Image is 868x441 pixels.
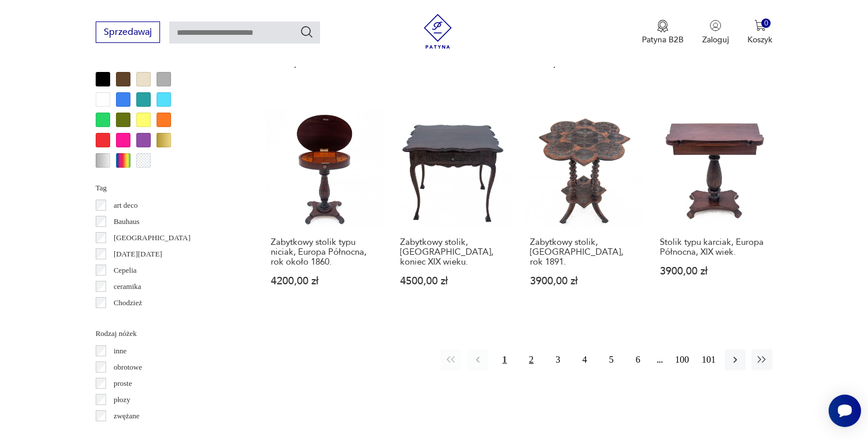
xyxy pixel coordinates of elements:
[547,349,568,370] button: 3
[96,182,238,194] p: Tag
[525,110,643,309] a: Zabytkowy stolik, Anglia, rok 1891.Zabytkowy stolik, [GEOGRAPHIC_DATA], rok 1891.3900,00 zł
[671,349,692,370] button: 100
[114,377,132,390] p: proste
[96,327,238,340] p: Rodzaj nóżek
[702,34,729,45] p: Zaloguj
[114,232,191,244] p: [GEOGRAPHIC_DATA]
[521,349,542,370] button: 2
[530,276,638,286] p: 3900,00 zł
[829,395,861,427] iframe: Smartsupp widget button
[642,20,684,45] button: Patyna B2B
[574,349,595,370] button: 4
[96,29,160,37] a: Sprzedawaj
[114,199,138,212] p: art deco
[698,349,719,370] button: 101
[601,349,622,370] button: 5
[747,20,772,45] button: 0Koszyk
[660,266,768,276] p: 3900,00 zł
[657,20,669,32] img: Ikona medalu
[300,25,314,39] button: Szukaj
[114,215,140,228] p: Bauhaus
[114,297,142,309] p: Chodzież
[660,237,768,257] h3: Stolik typu karciak, Europa Północna, XIX wiek.
[271,276,379,286] p: 4200,00 zł
[395,110,513,309] a: Zabytkowy stolik, Francja, koniec XIX wieku.Zabytkowy stolik, [GEOGRAPHIC_DATA], koniec XIX wieku...
[400,276,508,286] p: 4500,00 zł
[642,20,684,45] a: Ikona medaluPatyna B2B
[761,19,771,28] div: 0
[642,34,684,45] p: Patyna B2B
[114,345,126,357] p: inne
[96,21,160,43] button: Sprzedawaj
[114,248,162,261] p: [DATE][DATE]
[114,313,141,326] p: Ćmielów
[627,349,648,370] button: 6
[494,349,515,370] button: 1
[271,59,379,68] p: 2300,00 zł
[271,237,379,267] h3: Zabytkowy stolik typu niciak, Europa Północna, rok około 1860.
[754,20,766,31] img: Ikona koszyka
[114,361,142,374] p: obrotowe
[747,34,772,45] p: Koszyk
[420,14,455,49] img: Patyna - sklep z meblami i dekoracjami vintage
[114,410,140,422] p: zwężane
[702,20,729,45] button: Zaloguj
[655,110,773,309] a: Stolik typu karciak, Europa Północna, XIX wiek.Stolik typu karciak, Europa Północna, XIX wiek.390...
[114,280,141,293] p: ceramika
[114,264,137,277] p: Cepelia
[530,59,638,68] p: 8000,00 zł
[114,393,130,406] p: płozy
[400,237,508,267] h3: Zabytkowy stolik, [GEOGRAPHIC_DATA], koniec XIX wieku.
[530,237,638,267] h3: Zabytkowy stolik, [GEOGRAPHIC_DATA], rok 1891.
[710,20,721,31] img: Ikonka użytkownika
[266,110,384,309] a: Zabytkowy stolik typu niciak, Europa Północna, rok około 1860.Zabytkowy stolik typu niciak, Europ...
